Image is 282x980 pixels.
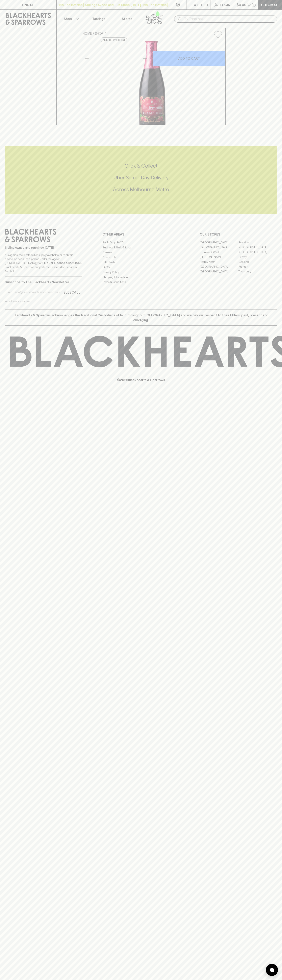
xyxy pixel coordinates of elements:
a: Careers [102,250,180,255]
a: Terms & Conditions [102,280,180,285]
a: Bottle Drop FAQ's [102,240,180,245]
a: Tastings [85,10,113,28]
p: We will never spam you [5,299,82,303]
p: ADD TO CART [178,56,200,61]
p: OTHER AREAS [102,232,180,237]
p: Login [220,2,230,7]
a: FAQ's [102,265,180,270]
h5: Across Melbourne Metro [5,186,277,193]
h5: Uber Same-Day Delivery [5,174,277,181]
a: [PERSON_NAME] [200,254,238,259]
p: It is against the law to sell or supply alcohol to, or to obtain alcohol on behalf of a person un... [5,253,82,273]
p: Stores [122,16,132,21]
p: Checkout [261,2,279,7]
input: Try "Pinot noir" [184,16,274,22]
p: Tastings [92,16,105,21]
a: [GEOGRAPHIC_DATA] [200,245,238,250]
input: e.g. jane@blackheartsandsparrows.com.au [8,289,62,296]
p: Shop [64,16,72,21]
a: Thornbury [238,269,277,274]
strong: Liquor License #32064953 [44,261,81,265]
button: ADD TO CART [153,51,225,66]
p: Subscribe to The Blackhearts Newsletter [5,280,82,285]
a: [GEOGRAPHIC_DATA] [200,240,238,245]
img: bubble-icon [270,968,274,972]
p: FIND US [22,2,34,7]
a: Shipping Information [102,275,180,279]
a: Brunswick West [200,250,238,254]
a: [GEOGRAPHIC_DATA] [238,245,277,250]
a: Privacy Policy [102,270,180,275]
a: Stores [113,10,141,28]
p: Wishlist [194,2,209,7]
a: SHOP [95,32,104,35]
button: Add to wishlist [212,29,224,40]
h5: Click & Collect [5,163,277,169]
div: Call to action block [5,146,277,214]
a: Braddon [238,240,277,245]
a: Fitzroy [238,254,277,259]
a: [GEOGRAPHIC_DATA] [200,264,238,269]
a: [GEOGRAPHIC_DATA] [238,250,277,254]
p: $0.00 [237,2,246,7]
button: Shop [57,10,85,28]
p: 0 [253,4,255,6]
a: Contact Us [102,255,180,260]
a: Business & Bulk Gifting [102,245,180,250]
p: Sibling owned and run since [DATE] [5,246,82,250]
p: SUBSCRIBE [63,290,80,295]
p: Blackhearts & Sparrows acknowledges the traditional Custodians of land throughout [GEOGRAPHIC_DAT... [8,313,274,322]
a: Gift Cards [102,260,180,265]
a: Fitzroy North [200,259,238,264]
a: HOME [83,32,92,35]
a: [GEOGRAPHIC_DATA] [200,269,238,274]
button: SUBSCRIBE [62,288,82,297]
button: Add to wishlist [101,38,127,42]
a: Prahran [238,264,277,269]
a: Geelong [238,259,277,264]
p: OUR STORES [200,232,277,237]
img: 77846.png [79,41,225,125]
